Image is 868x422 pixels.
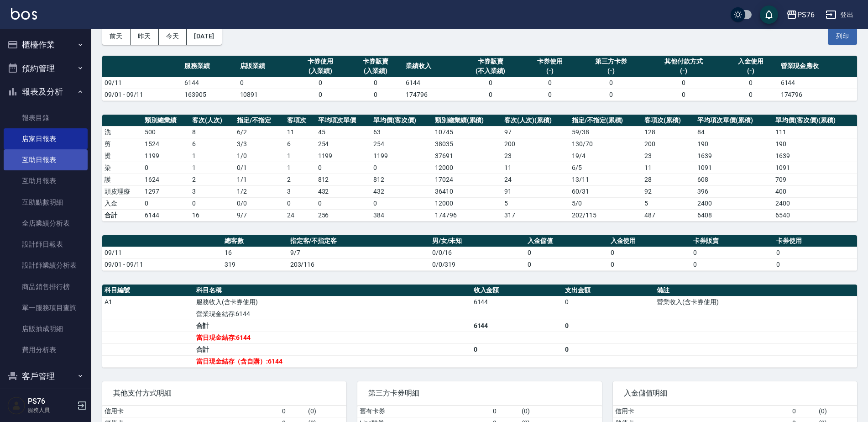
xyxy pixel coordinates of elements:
[773,185,857,197] td: 400
[403,56,459,77] th: 業績收入
[102,235,857,271] table: a dense table
[316,185,371,197] td: 432
[433,126,502,138] td: 10745
[182,56,237,77] th: 服務業績
[642,185,695,197] td: 92
[285,174,315,185] td: 2
[642,150,695,162] td: 23
[570,115,642,127] th: 指定/不指定(累積)
[285,209,315,221] td: 24
[190,126,235,138] td: 8
[238,77,293,89] td: 0
[797,9,815,21] div: PS76
[577,89,644,100] td: 0
[288,258,430,270] td: 203/116
[695,115,773,127] th: 平均項次單價(累積)
[316,209,371,221] td: 256
[102,197,142,209] td: 入金
[471,285,563,296] th: 收入金額
[102,406,280,417] td: 信用卡
[4,255,88,276] a: 設計師業績分析表
[433,162,502,174] td: 12000
[491,406,519,417] td: 0
[570,209,642,221] td: 202/115
[570,126,642,138] td: 59 / 38
[235,150,285,162] td: 1 / 0
[779,77,857,89] td: 6144
[4,339,88,360] a: 費用分析表
[691,247,774,258] td: 0
[371,174,433,185] td: 812
[285,138,315,150] td: 6
[773,162,857,174] td: 1091
[691,235,774,247] th: 卡券販賣
[142,162,190,174] td: 0
[774,247,857,258] td: 0
[773,150,857,162] td: 1639
[316,162,371,174] td: 0
[190,138,235,150] td: 6
[285,126,315,138] td: 11
[519,406,602,417] td: ( 0 )
[816,406,857,417] td: ( 0 )
[502,150,569,162] td: 23
[357,406,491,417] td: 舊有卡券
[563,320,654,332] td: 0
[368,389,591,398] span: 第三方卡券明細
[102,138,142,150] td: 剪
[430,247,525,258] td: 0/0/16
[371,185,433,197] td: 432
[790,406,816,417] td: 0
[502,209,569,221] td: 317
[235,115,285,127] th: 指定/不指定
[4,388,88,411] button: 商品管理
[691,258,774,270] td: 0
[190,150,235,162] td: 1
[471,296,563,308] td: 6144
[371,197,433,209] td: 0
[102,162,142,174] td: 染
[285,185,315,197] td: 3
[102,56,857,101] table: a dense table
[371,209,433,221] td: 384
[102,285,194,296] th: 科目編號
[190,115,235,127] th: 客次(人次)
[159,28,187,45] button: 今天
[316,174,371,185] td: 812
[4,149,88,170] a: 互助日報表
[102,115,857,222] table: a dense table
[142,185,190,197] td: 1297
[403,77,459,89] td: 6144
[4,170,88,191] a: 互助月報表
[624,389,846,398] span: 入金儲值明細
[4,213,88,234] a: 全店業績分析表
[142,126,190,138] td: 500
[235,174,285,185] td: 1 / 1
[522,89,577,100] td: 0
[280,406,306,417] td: 0
[580,57,642,66] div: 第三方卡券
[190,209,235,221] td: 16
[642,115,695,127] th: 客項次(累積)
[695,162,773,174] td: 1091
[348,77,403,89] td: 0
[642,209,695,221] td: 487
[295,57,346,66] div: 卡券使用
[4,297,88,318] a: 單一服務項目查詢
[723,89,778,100] td: 0
[194,332,471,343] td: 當日現金結存:6144
[28,397,74,406] h5: PS76
[142,197,190,209] td: 0
[131,28,159,45] button: 昨天
[371,115,433,127] th: 單均價(客次價)
[502,126,569,138] td: 97
[644,77,723,89] td: 0
[613,406,790,417] td: 信用卡
[433,197,502,209] td: 12000
[102,296,194,308] td: A1
[4,234,88,255] a: 設計師日報表
[194,296,471,308] td: 服務收入(含卡券使用)
[433,185,502,197] td: 36410
[4,318,88,339] a: 店販抽成明細
[4,33,88,57] button: 櫃檯作業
